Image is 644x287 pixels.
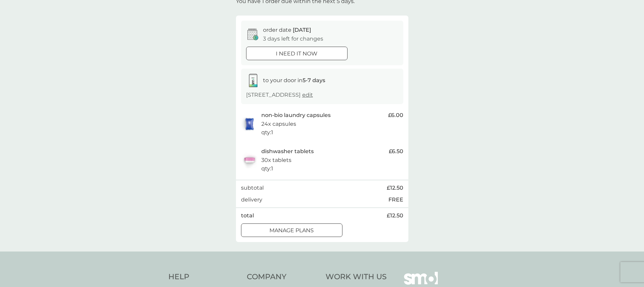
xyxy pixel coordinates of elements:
[387,211,403,220] span: £12.50
[388,195,403,204] p: FREE
[276,49,317,58] p: i need it now
[241,184,264,192] p: subtotal
[389,147,403,156] span: £6.50
[269,226,314,235] p: manage plans
[302,92,313,98] a: edit
[303,77,325,83] strong: 5-7 days
[326,272,387,282] h4: Work With Us
[261,164,273,173] p: qty : 1
[388,111,403,120] span: £6.00
[246,91,313,99] p: [STREET_ADDRESS]
[261,147,314,156] p: dishwasher tablets
[263,34,323,43] p: 3 days left for changes
[261,128,273,137] p: qty : 1
[241,211,254,220] p: total
[168,272,240,282] h4: Help
[387,184,403,192] span: £12.50
[241,195,262,204] p: delivery
[263,26,311,34] p: order date
[246,47,348,60] button: i need it now
[263,77,325,83] span: to your door in
[247,272,319,282] h4: Company
[261,156,291,165] p: 30x tablets
[241,223,342,237] button: manage plans
[261,120,296,128] p: 24x capsules
[293,27,311,33] span: [DATE]
[261,111,331,120] p: non-bio laundry capsules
